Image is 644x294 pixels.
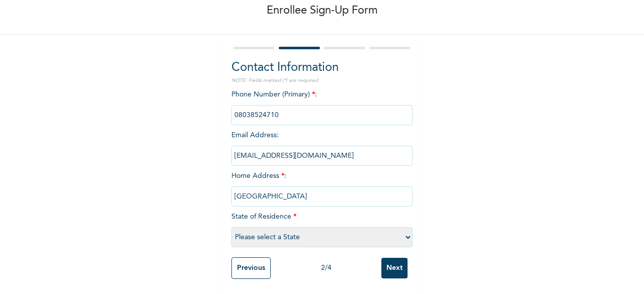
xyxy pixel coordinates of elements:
span: Email Address : [231,132,413,159]
input: Previous [231,257,271,279]
div: 2 / 4 [271,263,381,273]
input: Enter email Address [231,146,413,166]
input: Enter home address [231,186,413,207]
span: Phone Number (Primary) : [231,91,413,119]
input: Enter Primary Phone Number [231,105,413,125]
span: State of Residence [231,213,413,241]
p: NOTE: Fields marked (*) are required [231,77,413,84]
p: Enrollee Sign-Up Form [267,3,378,19]
span: Home Address : [231,172,413,200]
h2: Contact Information [231,59,413,77]
input: Next [381,258,408,278]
